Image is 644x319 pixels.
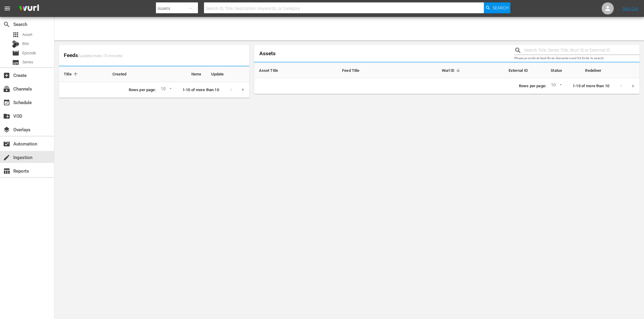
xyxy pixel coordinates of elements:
span: menu [4,5,11,12]
span: Bits [22,41,29,47]
span: Assets [259,50,276,56]
button: Next page [627,80,639,92]
span: Series [12,59,19,66]
img: ans4CAIJ8jUAAAAAAAAAAAAAAAAAAAAAAAAgQb4GAAAAAAAAAAAAAAAAAAAAAAAAJMjXAAAAAAAAAAAAAAAAAAAAAAAAgAT5G... [15,2,44,16]
th: Status [532,63,580,78]
span: Wurl ID [442,68,462,73]
span: Feeds [59,50,249,60]
span: (updated every 15 minutes) [78,54,122,59]
p: 1-10 of more than 10 [573,83,609,89]
p: Rows per page: [129,87,156,93]
span: Series [22,59,33,65]
span: Asset [22,32,32,38]
span: Asset [12,31,19,38]
span: Channels [3,85,10,93]
table: sticky table [59,67,249,82]
div: 10 [158,85,173,94]
th: Redeliver [580,63,639,78]
th: External ID [467,63,532,78]
button: Search [484,2,510,13]
input: Search Title, Series Title, Wurl ID or External ID [524,46,639,55]
span: Overlays [3,126,10,133]
p: Rows per page: [519,83,546,89]
span: Automation [3,140,10,148]
span: Created [112,72,134,77]
span: Reports [3,167,10,175]
span: Episode [12,49,19,57]
table: sticky table [254,63,639,78]
th: Items [168,67,206,82]
span: Asset Title [259,68,286,73]
button: Next page [237,84,249,96]
span: Schedule [3,99,10,106]
div: 10 [549,81,563,91]
span: Ingestion [3,154,10,161]
div: Bits [12,40,19,48]
th: Feed Title [337,63,399,78]
span: Create [3,72,10,79]
th: Update [206,67,249,82]
span: Search [493,2,509,13]
span: Search [3,21,10,28]
span: Episode [22,50,36,56]
p: 1-10 of more than 10 [183,87,219,93]
p: Please provide at least three characters and hit Enter to search [514,56,639,61]
span: VOD [3,113,10,120]
a: Sign Out [623,6,638,11]
span: Title [64,72,79,77]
